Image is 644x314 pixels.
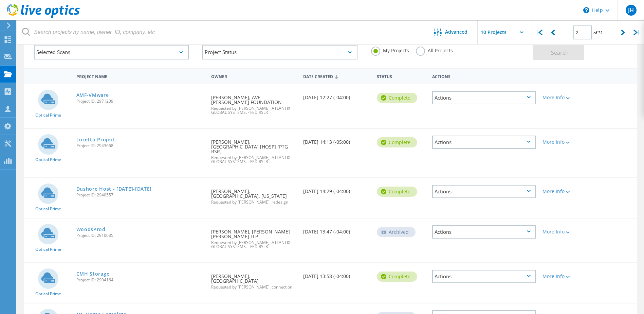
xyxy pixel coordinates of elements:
[551,49,569,56] span: Search
[377,187,417,197] div: Complete
[542,189,585,194] div: More Info
[373,70,429,82] div: Status
[432,225,536,239] div: Actions
[76,144,205,148] span: Project ID: 2943668
[377,272,417,282] div: Complete
[211,156,296,164] span: Requested by [PERSON_NAME], ATLANTIX GLOBAL SYSTEMS. - FED RSLR
[583,7,589,13] svg: \n
[628,7,634,13] span: JH
[76,193,205,197] span: Project ID: 2940557
[432,91,536,104] div: Actions
[211,106,296,115] span: Requested by [PERSON_NAME], ATLANTIX GLOBAL SYSTEMS. - FED RSLR
[76,137,116,142] a: Loretto Project
[445,30,467,34] span: Advanced
[300,219,373,241] div: [DATE] 13:47 (-04:00)
[7,14,80,19] a: Live Optics Dashboard
[34,45,189,59] div: Selected Scans
[208,129,300,171] div: [PERSON_NAME], [GEOGRAPHIC_DATA] [HOSP] [PTG RSR]
[76,272,110,276] a: CMH Storage
[211,285,296,289] span: Requested by [PERSON_NAME], connection
[17,20,424,44] input: Search projects by name, owner, ID, company, etc
[35,292,61,296] span: Optical Prime
[76,93,109,98] a: AMF-VMware
[432,185,536,198] div: Actions
[76,187,152,191] a: Dushore Host - [DATE]-[DATE]
[35,158,61,162] span: Optical Prime
[76,278,205,282] span: Project ID: 2904164
[208,178,300,211] div: [PERSON_NAME], [GEOGRAPHIC_DATA], [US_STATE]
[371,47,409,53] label: My Projects
[416,47,453,53] label: All Projects
[76,99,205,103] span: Project ID: 2971209
[202,45,357,59] div: Project Status
[208,219,300,256] div: [PERSON_NAME], [PERSON_NAME] [PERSON_NAME] LLP
[532,20,546,45] div: |
[211,200,296,204] span: Requested by [PERSON_NAME], redesign
[73,70,208,82] div: Project Name
[377,227,416,237] div: Archived
[76,227,106,232] a: WoodsProd
[542,229,585,234] div: More Info
[432,270,536,283] div: Actions
[208,84,300,121] div: [PERSON_NAME], AVE [PERSON_NAME] FOUNDATION
[432,136,536,149] div: Actions
[542,95,585,100] div: More Info
[35,113,61,117] span: Optical Prime
[35,207,61,211] span: Optical Prime
[377,93,417,103] div: Complete
[377,137,417,147] div: Complete
[208,70,300,82] div: Owner
[300,178,373,200] div: [DATE] 14:29 (-04:00)
[208,263,300,296] div: [PERSON_NAME], [GEOGRAPHIC_DATA]
[76,233,205,238] span: Project ID: 2910035
[300,84,373,107] div: [DATE] 12:27 (-04:00)
[211,241,296,249] span: Requested by [PERSON_NAME], ATLANTIX GLOBAL SYSTEMS. - FED RSLR
[542,274,585,279] div: More Info
[533,45,584,60] button: Search
[300,70,373,83] div: Date Created
[429,70,539,82] div: Actions
[300,263,373,285] div: [DATE] 13:58 (-04:00)
[630,20,644,45] div: |
[300,129,373,151] div: [DATE] 14:13 (-05:00)
[542,140,585,144] div: More Info
[35,247,61,251] span: Optical Prime
[593,30,603,36] span: of 31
